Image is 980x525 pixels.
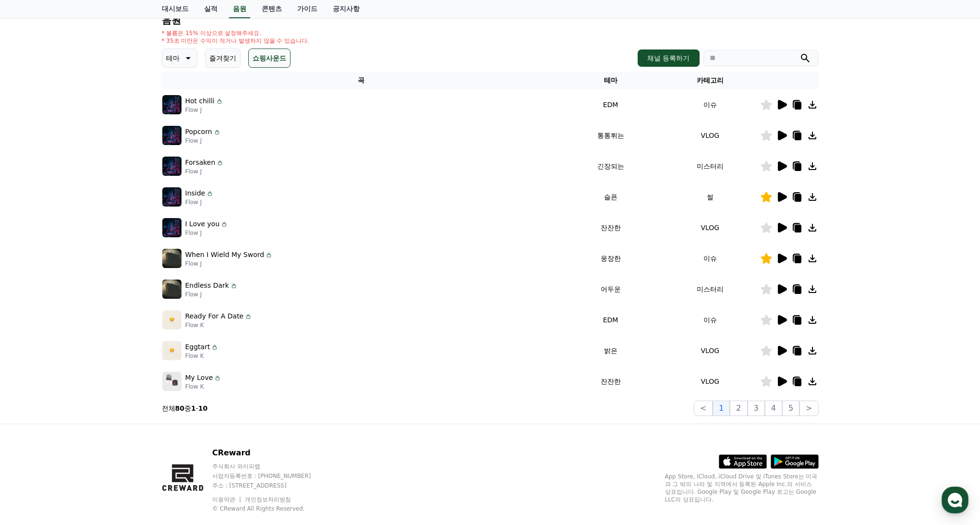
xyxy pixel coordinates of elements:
td: 어두운 [561,274,660,305]
p: Flow J [185,198,214,206]
p: Flow J [185,260,273,268]
p: Flow K [185,321,253,329]
img: music [162,249,181,268]
p: 테마 [166,51,180,65]
th: 테마 [561,72,660,89]
button: 5 [782,401,799,416]
td: EDM [561,89,660,120]
td: VLOG [660,366,760,397]
h4: 음원 [162,15,819,25]
p: App Store, iCloud, iCloud Drive 및 iTunes Store는 미국과 그 밖의 나라 및 지역에서 등록된 Apple Inc.의 서비스 상표입니다. Goo... [665,473,819,503]
span: Messages [80,319,108,327]
td: 긴장되는 [561,151,660,182]
strong: 80 [175,404,184,412]
td: 미스터리 [660,151,760,182]
p: CReward [212,447,329,459]
button: > [799,401,818,416]
p: Flow J [185,137,221,145]
p: My Love [185,373,213,383]
td: 썰 [660,182,760,212]
a: 이용약관 [212,496,242,503]
img: music [162,126,181,145]
img: music [162,280,181,299]
button: 1 [713,401,730,416]
button: 채널 등록하기 [638,49,699,67]
button: 4 [765,401,782,416]
button: < [694,401,713,416]
p: When I Wield My Sword [185,250,265,260]
p: 전체 중 - [162,403,208,413]
td: EDM [561,305,660,335]
p: Endless Dark [185,281,229,291]
p: Eggtart [185,342,210,352]
p: Flow J [185,168,224,175]
td: 통통튀는 [561,120,660,151]
p: Forsaken [185,158,216,168]
p: * 35초 미만은 수익이 적거나 발생하지 않을 수 있습니다. [162,37,310,45]
p: * 볼륨은 15% 이상으로 설정해주세요. [162,29,310,37]
p: Ready For A Date [185,311,244,321]
th: 카테고리 [660,72,760,89]
img: music [162,95,181,114]
th: 곡 [162,72,561,89]
img: music [162,218,181,237]
td: VLOG [660,212,760,243]
img: music [162,310,181,330]
p: Inside [185,188,206,198]
td: 잔잔한 [561,366,660,397]
p: I Love you [185,219,220,229]
img: music [162,341,181,360]
p: Flow K [185,383,222,391]
p: © CReward All Rights Reserved. [212,505,329,513]
p: Flow J [185,291,238,298]
td: 웅장한 [561,243,660,274]
p: 사업자등록번호 : [PHONE_NUMBER] [212,472,329,480]
strong: 10 [198,404,207,412]
td: VLOG [660,120,760,151]
p: 주식회사 와이피랩 [212,463,329,470]
td: 잔잔한 [561,212,660,243]
p: Popcorn [185,127,212,137]
p: 주소 : [STREET_ADDRESS] [212,482,329,489]
a: Home [3,305,63,329]
img: music [162,372,181,391]
a: 개인정보처리방침 [245,496,291,503]
img: music [162,157,181,176]
a: Settings [124,305,184,329]
button: 즐겨찾기 [205,49,241,68]
a: Messages [63,305,124,329]
strong: 1 [191,404,196,412]
p: Flow K [185,352,219,360]
p: Flow J [185,106,223,114]
td: 이슈 [660,305,760,335]
td: 슬픈 [561,182,660,212]
td: 이슈 [660,243,760,274]
span: Home [24,319,41,327]
button: 2 [730,401,747,416]
p: Hot chilli [185,96,215,106]
td: 미스터리 [660,274,760,305]
button: 3 [748,401,765,416]
span: Settings [142,319,166,327]
img: music [162,187,181,207]
p: Flow J [185,229,229,237]
td: VLOG [660,335,760,366]
button: 테마 [162,49,197,68]
td: 밝은 [561,335,660,366]
button: 쇼핑사운드 [248,49,290,68]
td: 이슈 [660,89,760,120]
